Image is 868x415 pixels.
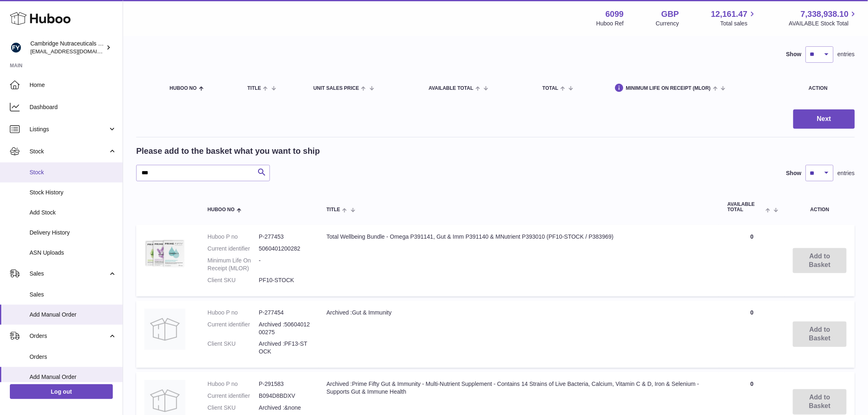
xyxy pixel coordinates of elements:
[30,373,116,381] span: Add Manual Order
[170,86,197,91] span: Huboo no
[327,207,340,212] span: Title
[30,353,116,361] span: Orders
[30,332,108,340] span: Orders
[259,309,310,317] dd: P-277454
[144,233,185,274] img: Total Wellbeing Bundle - Omega P391141, Gut & Imm P391140 & MNutrient P393010 (PF10-STOCK / P383969)
[789,9,858,27] a: 7,338,938.10 AVAILABLE Stock Total
[720,20,757,27] span: Total sales
[786,50,802,58] label: Show
[626,86,711,91] span: Minimum Life On Receipt (MLOR)
[208,309,259,317] dt: Huboo P no
[719,225,785,296] td: 0
[247,86,261,91] span: Title
[30,103,116,111] span: Dashboard
[661,9,679,20] strong: GBP
[30,189,116,196] span: Stock History
[318,225,719,296] td: Total Wellbeing Bundle - Omega P391141, Gut & Imm P391140 & MNutrient P393010 (PF10-STOCK / P383969)
[30,40,104,55] div: Cambridge Nutraceuticals Ltd
[259,380,310,388] dd: P-291583
[208,392,259,400] dt: Current identifier
[208,257,259,272] dt: Minimum Life On Receipt (MLOR)
[208,321,259,336] dt: Current identifier
[30,81,116,89] span: Home
[144,309,185,350] img: Archived :Gut & Immunity
[801,9,849,20] span: 7,338,938.10
[208,207,235,212] span: Huboo no
[10,384,113,399] a: Log out
[208,276,259,284] dt: Client SKU
[711,9,747,20] span: 12,161.47
[259,257,310,272] dd: -
[259,392,310,400] dd: B094D8BDXV
[542,86,558,91] span: Total
[259,340,310,356] dd: Archived :PF13-STOCK
[10,41,22,54] img: huboo@camnutra.com
[30,249,116,257] span: ASN Uploads
[259,233,310,241] dd: P-277453
[259,321,310,336] dd: Archived :5060401200275
[596,20,624,27] div: Huboo Ref
[793,109,855,129] button: Next
[259,404,310,412] dd: Archived :&none
[605,9,624,20] strong: 6099
[785,194,855,221] th: Action
[208,404,259,412] dt: Client SKU
[789,20,858,27] span: AVAILABLE Stock Total
[208,380,259,388] dt: Huboo P no
[838,169,855,177] span: entries
[30,125,108,133] span: Listings
[30,48,121,55] span: [EMAIL_ADDRESS][DOMAIN_NAME]
[208,233,259,241] dt: Huboo P no
[259,245,310,253] dd: 5060401200282
[136,146,320,157] h2: Please add to the basket what you want to ship
[786,169,802,177] label: Show
[259,276,310,284] dd: PF10-STOCK
[719,301,785,368] td: 0
[30,169,116,176] span: Stock
[313,86,359,91] span: Unit Sales Price
[656,20,679,27] div: Currency
[208,245,259,253] dt: Current identifier
[838,50,855,58] span: entries
[208,340,259,356] dt: Client SKU
[30,291,116,299] span: Sales
[30,209,116,217] span: Add Stock
[30,311,116,319] span: Add Manual Order
[711,9,757,27] a: 12,161.47 Total sales
[727,202,764,212] span: AVAILABLE Total
[318,301,719,368] td: Archived :Gut & Immunity
[809,86,847,91] div: Action
[30,229,116,237] span: Delivery History
[30,270,108,278] span: Sales
[429,86,473,91] span: AVAILABLE Total
[30,148,108,155] span: Stock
